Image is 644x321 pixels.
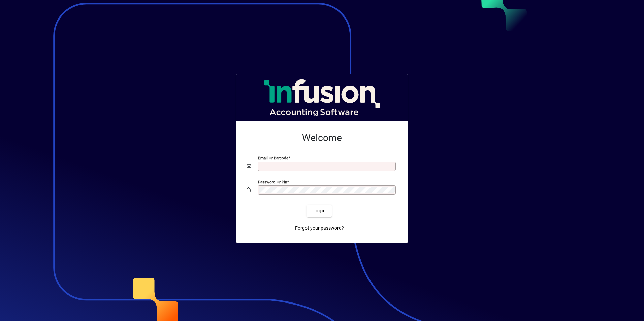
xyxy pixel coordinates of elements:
span: Forgot your password? [295,225,344,232]
button: Login [307,205,331,217]
h2: Welcome [247,132,397,144]
span: Login [312,207,326,214]
mat-label: Password or Pin [258,179,287,184]
a: Forgot your password? [292,222,347,235]
mat-label: Email or Barcode [258,155,288,160]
